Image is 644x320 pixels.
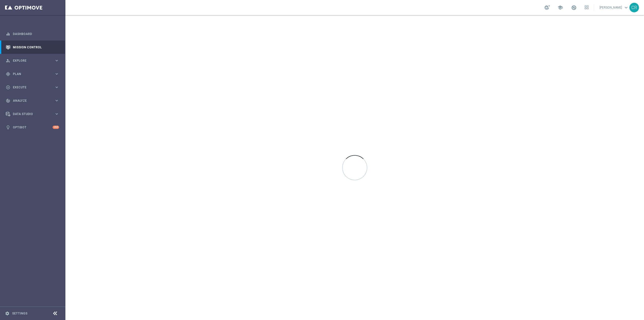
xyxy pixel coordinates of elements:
[54,85,59,90] i: keyboard_arrow_right
[6,72,59,76] button: gps_fixed Plan keyboard_arrow_right
[6,121,59,134] div: Optibot
[54,112,59,116] i: keyboard_arrow_right
[6,125,59,129] button: lightbulb Optibot +10
[13,27,59,41] a: Dashboard
[6,58,54,63] div: Explore
[599,4,629,11] a: [PERSON_NAME]keyboard_arrow_down
[6,27,59,41] div: Dashboard
[6,85,10,90] i: play_circle_outline
[6,98,10,103] i: track_changes
[6,58,10,63] i: person_search
[13,113,54,116] span: Data Studio
[6,32,10,36] i: equalizer
[6,112,54,116] div: Data Studio
[13,59,54,62] span: Explore
[54,72,59,76] i: keyboard_arrow_right
[6,72,54,76] div: Plan
[557,5,563,10] span: school
[6,72,10,76] i: gps_fixed
[6,85,54,90] div: Execute
[629,3,639,12] div: CR
[13,99,54,102] span: Analyze
[6,41,59,54] div: Mission Control
[6,32,59,36] button: equalizer Dashboard
[13,86,54,89] span: Execute
[54,98,59,103] i: keyboard_arrow_right
[6,98,54,103] div: Analyze
[13,73,54,76] span: Plan
[6,45,59,49] button: Mission Control
[6,125,10,130] i: lightbulb
[12,312,27,315] a: Settings
[13,41,59,54] a: Mission Control
[623,5,629,10] span: keyboard_arrow_down
[6,99,59,103] button: track_changes Analyze keyboard_arrow_right
[6,112,59,116] button: Data Studio keyboard_arrow_right
[54,58,59,63] i: keyboard_arrow_right
[6,85,59,89] button: play_circle_outline Execute keyboard_arrow_right
[6,59,59,63] button: person_search Explore keyboard_arrow_right
[53,126,59,129] div: +10
[13,121,53,134] a: Optibot
[5,311,10,316] i: settings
